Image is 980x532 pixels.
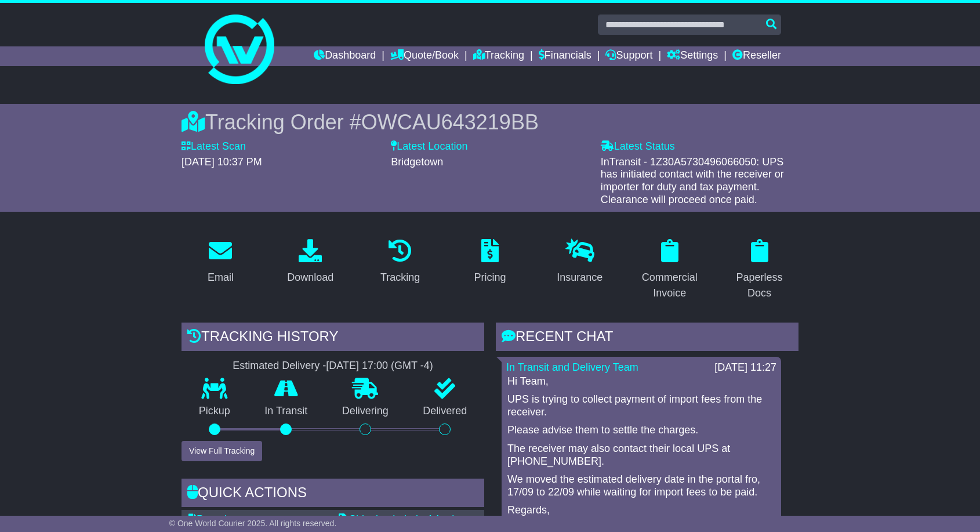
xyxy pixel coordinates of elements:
span: © One World Courier 2025. All rights reserved. [169,519,337,528]
div: Download [287,270,333,285]
label: Latest Location [391,140,467,153]
a: Support [605,46,652,66]
a: Download [280,235,341,289]
button: View Full Tracking [182,441,262,461]
div: Tracking [380,270,420,285]
a: Pricing [466,235,513,289]
p: Delivering [325,405,406,418]
div: Insurance [557,270,602,285]
label: Latest Status [601,140,675,153]
p: Regards, [507,504,775,517]
div: Pricing [474,270,506,285]
div: Tracking Order # [182,110,798,135]
div: [DATE] 17:00 (GMT -4) [326,360,433,372]
span: OWCAU643219BB [361,110,539,134]
p: Please advise them to settle the charges. [507,424,775,437]
p: Delivered [406,405,485,418]
div: Email [208,270,234,285]
div: [DATE] 11:27 [714,361,776,374]
div: Paperless Docs [728,270,791,301]
div: Tracking history [182,323,484,354]
p: Pickup [182,405,248,418]
span: Bridgetown [391,156,443,168]
p: UPS is trying to collect payment of import fees from the receiver. [507,393,775,418]
p: Hi Team, [507,375,775,388]
p: In Transit [248,405,325,418]
a: Tracking [373,235,427,289]
a: Insurance [549,235,610,289]
a: Dashboard [314,46,376,66]
a: Email [200,235,241,289]
a: Commercial Invoice [630,235,709,305]
a: Quote/Book [390,46,459,66]
span: InTransit - 1Z30A5730496066050: UPS has initiated contact with the receiver or importer for duty ... [601,156,784,205]
p: We moved the estimated delivery date in the portal fro, 17/09 to 22/09 while waiting for import f... [507,473,775,498]
a: Shipping Label - A4 printer [339,513,472,525]
a: Paperless [188,513,243,525]
div: Estimated Delivery - [182,360,484,372]
div: Commercial Invoice [638,270,701,301]
div: RECENT CHAT [496,323,798,354]
a: Settings [667,46,718,66]
div: Quick Actions [182,479,484,510]
label: Latest Scan [182,140,246,153]
span: [DATE] 10:37 PM [182,156,262,168]
a: Tracking [473,46,524,66]
p: The receiver may also contact their local UPS at [PHONE_NUMBER]. [507,443,775,468]
a: Paperless Docs [720,235,798,305]
a: In Transit and Delivery Team [506,361,638,373]
a: Financials [539,46,591,66]
a: Reseller [732,46,781,66]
